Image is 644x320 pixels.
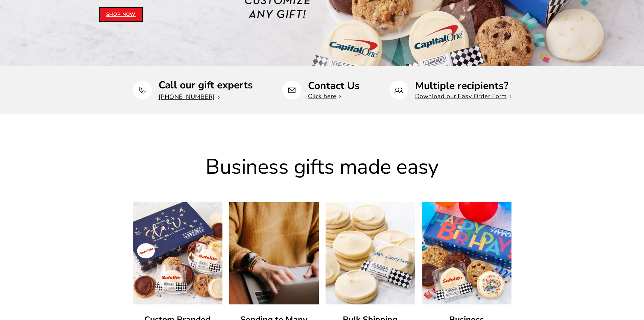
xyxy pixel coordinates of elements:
img: Bulk Shipping Solutions [326,202,415,304]
a: Shop Now [99,7,143,22]
img: Custom Branded Gifts [133,202,222,304]
img: Business Programs [422,202,511,304]
p: Multiple recipients? [415,81,511,91]
p: Contact Us [308,81,360,91]
img: Multiple recipients? [395,86,403,94]
a: Download our Easy Order Form [415,92,511,100]
a: [PHONE_NUMBER] [159,93,220,101]
h2: Business gifts made easy [133,155,511,178]
img: Contact Us [288,86,296,94]
p: Call our gift experts [159,80,253,90]
a: Click here [308,92,341,100]
img: Call our gift experts [138,86,146,94]
img: Sending to Many Recipients? [229,202,319,304]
